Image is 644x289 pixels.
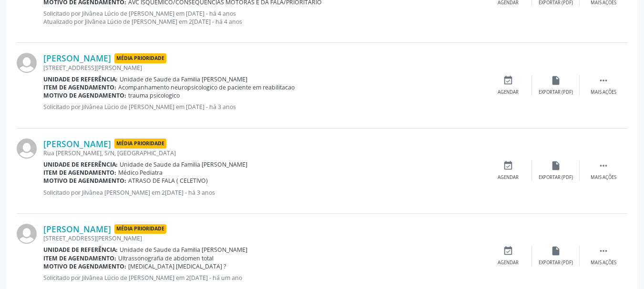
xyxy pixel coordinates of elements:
b: Unidade de referência: [43,75,118,83]
b: Motivo de agendamento: [43,177,126,185]
img: img [17,139,37,159]
i: event_available [503,160,513,171]
i:  [598,75,609,86]
div: Exportar (PDF) [539,89,573,96]
i: event_available [503,75,513,86]
span: [MEDICAL_DATA] [MEDICAL_DATA] ? [128,262,226,270]
div: [STREET_ADDRESS][PERSON_NAME] [43,234,484,242]
div: Mais ações [591,89,616,96]
i: event_available [503,246,513,256]
a: [PERSON_NAME] [43,53,111,63]
a: [PERSON_NAME] [43,224,111,234]
i: insert_drive_file [551,246,561,256]
span: Unidade de Saude da Familia [PERSON_NAME] [120,246,247,254]
div: Rua [PERSON_NAME], S/N, [GEOGRAPHIC_DATA] [43,149,484,157]
div: Agendar [498,89,519,96]
img: img [17,53,37,73]
span: Ultrassonografia de abdomen total [118,254,214,262]
b: Unidade de referência: [43,160,118,169]
i: insert_drive_file [551,160,561,171]
a: [PERSON_NAME] [43,139,111,149]
div: Agendar [498,174,519,181]
div: Exportar (PDF) [539,174,573,181]
div: [STREET_ADDRESS][PERSON_NAME] [43,64,484,72]
b: Motivo de agendamento: [43,262,126,270]
span: ATRASO DE FALA ( CELETIVO) [128,177,208,185]
div: Mais ações [591,174,616,181]
i:  [598,160,609,171]
p: Solicitado por Jilvânea Lúcio de [PERSON_NAME] em 2[DATE] - há um ano [43,274,484,282]
b: Item de agendamento: [43,169,116,177]
span: Médico Pediatra [118,169,163,177]
i: insert_drive_file [551,75,561,86]
div: Mais ações [591,259,616,266]
i:  [598,246,609,256]
span: Acompanhamento neuropsicologico de paciente em reabilitacao [118,83,295,91]
div: Exportar (PDF) [539,259,573,266]
span: Média Prioridade [114,139,166,149]
p: Solicitado por Jilvânea [PERSON_NAME] em 2[DATE] - há 3 anos [43,189,484,197]
p: Solicitado por Jilvânea Lúcio de [PERSON_NAME] em [DATE] - há 4 anos Atualizado por Jilvânea Lúci... [43,10,484,26]
b: Item de agendamento: [43,83,116,91]
span: Unidade de Saude da Familia [PERSON_NAME] [120,160,247,169]
span: Média Prioridade [114,224,166,234]
b: Item de agendamento: [43,254,116,262]
span: Média Prioridade [114,53,166,63]
span: trauma psicologico [128,91,180,100]
img: img [17,224,37,244]
div: Agendar [498,259,519,266]
b: Unidade de referência: [43,246,118,254]
b: Motivo de agendamento: [43,91,126,100]
span: Unidade de Saude da Familia [PERSON_NAME] [120,75,247,83]
p: Solicitado por Jilvânea Lúcio de [PERSON_NAME] em [DATE] - há 3 anos [43,103,484,111]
